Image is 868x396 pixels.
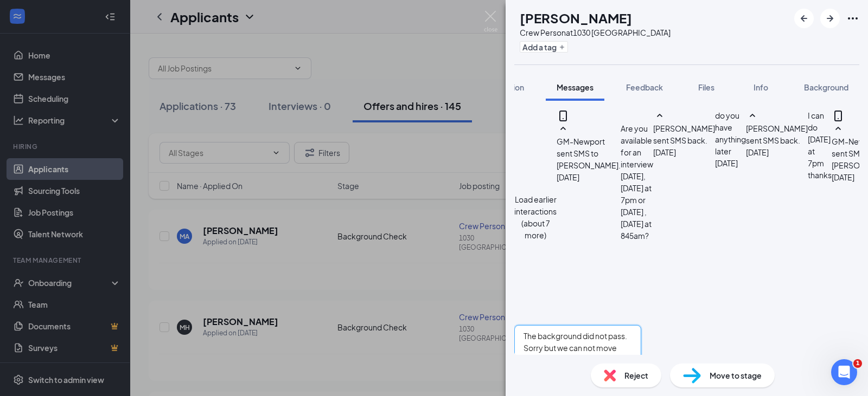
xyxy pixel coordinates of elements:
[626,82,663,92] span: Feedback
[520,27,671,38] div: Crew Person at 1030 [GEOGRAPHIC_DATA]
[557,171,579,183] span: [DATE]
[621,124,653,241] span: Are you available for an interview [DATE], [DATE] at 7pm or [DATE] , [DATE] at 845am?
[832,122,845,135] svg: SmallChevronUp
[653,124,715,145] span: [PERSON_NAME] sent SMS back.
[710,369,762,381] span: Move to stage
[557,122,570,135] svg: SmallChevronUp
[832,109,845,122] svg: MobileSms
[715,111,746,168] span: do you have anything later [DATE]
[557,137,621,170] span: GM-Newport sent SMS to [PERSON_NAME].
[653,146,676,158] span: [DATE]
[746,124,808,145] span: [PERSON_NAME] sent SMS back.
[797,12,810,25] svg: ArrowLeftNew
[808,111,832,180] span: I can do [DATE] at 7pm thanks
[794,9,814,28] button: ArrowLeftNew
[754,82,768,92] span: Info
[804,82,848,92] span: Background
[832,171,854,183] span: [DATE]
[559,44,565,50] svg: Plus
[653,109,666,122] svg: SmallChevronUp
[746,109,759,122] svg: SmallChevronUp
[624,369,648,381] span: Reject
[820,9,840,28] button: ArrowRight
[831,359,857,385] iframe: Intercom live chat
[520,9,632,27] h1: [PERSON_NAME]
[824,12,837,25] svg: ArrowRight
[746,146,769,158] span: [DATE]
[698,82,714,92] span: Files
[520,41,568,53] button: PlusAdd a tag
[514,193,557,241] button: Load earlier interactions (about 7 more)
[514,325,641,390] textarea: The background did not pass. Sorry but we can not move forward with the application.
[557,109,570,122] svg: MobileSms
[557,82,593,92] span: Messages
[846,12,859,25] svg: Ellipses
[853,359,862,368] span: 1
